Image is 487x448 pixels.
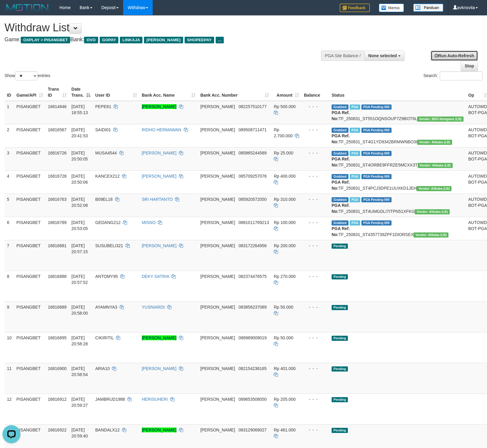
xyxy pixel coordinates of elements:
a: Stop [461,61,478,71]
a: [PERSON_NAME] [142,174,176,179]
span: 16816726 [48,151,67,155]
span: Marked by avkedw [350,220,360,226]
td: 5 [5,194,14,217]
span: [DATE] 20:59:27 [71,397,88,408]
span: Rp 100.000 [274,220,295,225]
b: PGA Ref. No: [332,157,350,167]
span: ... [216,37,224,43]
span: Rp 25.000 [274,151,293,155]
span: [DATE] 20:52:08 [71,197,88,208]
input: Search: [440,71,482,80]
img: panduan.png [413,4,443,12]
h4: Game: Bank: [5,37,319,43]
div: - - - [304,273,327,279]
span: Marked by avkedw [350,104,360,110]
td: PISANGBET [14,101,45,124]
span: [PERSON_NAME] [144,37,183,43]
span: Copy 083172264956 to clipboard [239,243,267,248]
span: Vendor URL: https://dashboard.q2checkout.com/secure [418,163,453,168]
span: [DATE] 20:58:00 [71,305,88,316]
span: Copy 082374476575 to clipboard [239,274,267,279]
div: - - - [304,196,327,202]
span: BANDALX12 [95,428,120,432]
span: AYAMNYA3 [95,305,117,310]
td: TF_250831_ST4G1YD9342BRMWNBO3I [329,124,466,147]
th: Status [329,84,466,101]
label: Show entries [5,71,50,80]
th: Amount: activate to sort column ascending [271,84,301,101]
span: Rp 461.000 [274,428,295,432]
td: 9 [5,301,14,332]
span: Rp 270.000 [274,274,295,279]
td: PISANGBET [14,394,45,424]
td: 2 [5,124,14,147]
span: Rp 50.000 [274,335,293,340]
td: TF_250831_ST4ORBE9FFRZE5MCXX3T [329,147,466,170]
div: - - - [304,427,327,433]
img: Feedback.jpg [340,4,370,12]
b: PGA Ref. No: [332,203,350,214]
td: PISANGBET [14,332,45,363]
span: Rp 400.000 [274,174,295,179]
span: Rp 50.000 [274,305,293,310]
span: [PERSON_NAME] [200,174,235,179]
span: PGA Pending [361,104,392,110]
span: Copy 089653508050 to clipboard [239,397,267,402]
span: PGA Pending [361,151,392,156]
span: [PERSON_NAME] [200,243,235,248]
span: SAIDI01 [95,127,111,132]
a: [PERSON_NAME] [142,104,176,109]
span: Marked by avkvina [350,128,360,133]
div: - - - [304,127,327,133]
b: PGA Ref. No: [332,226,350,237]
div: - - - [304,104,327,110]
a: [PERSON_NAME] [142,366,176,371]
td: PISANGBET [14,147,45,170]
span: Grabbed [332,104,348,110]
td: TF_250831_ST4PCJ3DPE1UUXKD1JEH [329,170,466,194]
td: 1 [5,101,14,124]
span: PEPE81 [95,104,111,109]
span: Rp 200.000 [274,243,295,248]
span: 16816912 [48,397,67,402]
td: PISANGBET [14,363,45,394]
span: [PERSON_NAME] [200,151,235,155]
div: - - - [304,366,327,372]
span: 16816895 [48,335,67,340]
span: ARIA10 [95,366,110,371]
div: - - - [304,150,327,156]
span: Copy 088989009019 to clipboard [239,335,267,340]
td: PISANGBET [14,194,45,217]
span: PGA Pending [361,174,392,179]
a: Run Auto-Refresh [431,51,478,61]
span: OVO [84,37,98,43]
span: ANTOMY95 [95,274,118,279]
span: OXPLAY > PISANGBET [21,37,70,43]
td: 6 [5,217,14,240]
div: - - - [304,173,327,179]
th: Balance [301,84,329,101]
label: Search: [423,71,482,80]
div: - - - [304,335,327,341]
td: 8 [5,271,14,301]
span: Copy 085920572050 to clipboard [239,197,267,202]
th: Bank Acc. Number: activate to sort column ascending [198,84,271,101]
td: PISANGBET [14,124,45,147]
td: PISANGBET [14,170,45,194]
span: Pending [332,366,348,372]
span: CIKIRITIL [95,335,114,340]
span: Grabbed [332,220,348,226]
span: Copy 089508711471 to clipboard [239,127,267,132]
b: PGA Ref. No: [332,110,350,121]
a: [PERSON_NAME] [142,335,176,340]
span: [PERSON_NAME] [200,220,235,225]
button: Open LiveChat chat widget [2,2,20,20]
span: [DATE] 20:57:52 [71,274,88,285]
span: Vendor URL: https://dashboard.q2checkout.com/secure [417,140,452,145]
a: [PERSON_NAME] [142,151,176,155]
a: HERISUHERI [142,397,168,402]
span: [PERSON_NAME] [200,274,235,279]
span: [PERSON_NAME] [200,428,235,432]
span: [PERSON_NAME] [200,305,235,310]
span: [DATE] 20:58:54 [71,366,88,377]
